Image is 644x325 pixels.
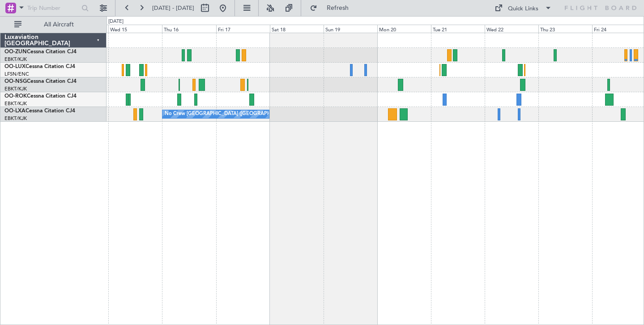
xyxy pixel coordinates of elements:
span: OO-LXA [4,108,26,114]
a: EBKT/KJK [4,115,27,122]
span: OO-LUX [4,64,26,69]
div: Thu 16 [162,25,216,33]
div: Wed 22 [485,25,538,33]
div: Sat 18 [270,25,324,33]
div: Mon 20 [377,25,431,33]
div: Wed 15 [108,25,162,33]
div: No Crew [GEOGRAPHIC_DATA] ([GEOGRAPHIC_DATA] National) [165,107,315,121]
input: Trip Number [27,1,79,15]
button: Quick Links [490,1,556,15]
a: OO-ZUNCessna Citation CJ4 [4,49,77,55]
a: EBKT/KJK [4,86,27,92]
span: OO-ZUN [4,49,27,55]
span: All Aircraft [23,21,94,28]
a: OO-NSGCessna Citation CJ4 [4,79,77,84]
div: Fri 17 [216,25,270,33]
a: OO-ROKCessna Citation CJ4 [4,94,77,99]
span: [DATE] - [DATE] [152,4,194,12]
a: EBKT/KJK [4,100,27,107]
div: [DATE] [108,18,124,26]
div: Thu 23 [538,25,592,33]
div: Sun 19 [324,25,377,33]
a: OO-LXACessna Citation CJ4 [4,108,75,114]
button: All Aircraft [10,17,97,32]
span: OO-NSG [4,79,27,84]
div: Quick Links [508,4,538,13]
div: Tue 21 [431,25,485,33]
button: Refresh [306,1,359,15]
span: OO-ROK [4,94,27,99]
a: OO-LUXCessna Citation CJ4 [4,64,75,69]
a: EBKT/KJK [4,56,27,63]
span: Refresh [319,5,357,11]
a: LFSN/ENC [4,71,29,77]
